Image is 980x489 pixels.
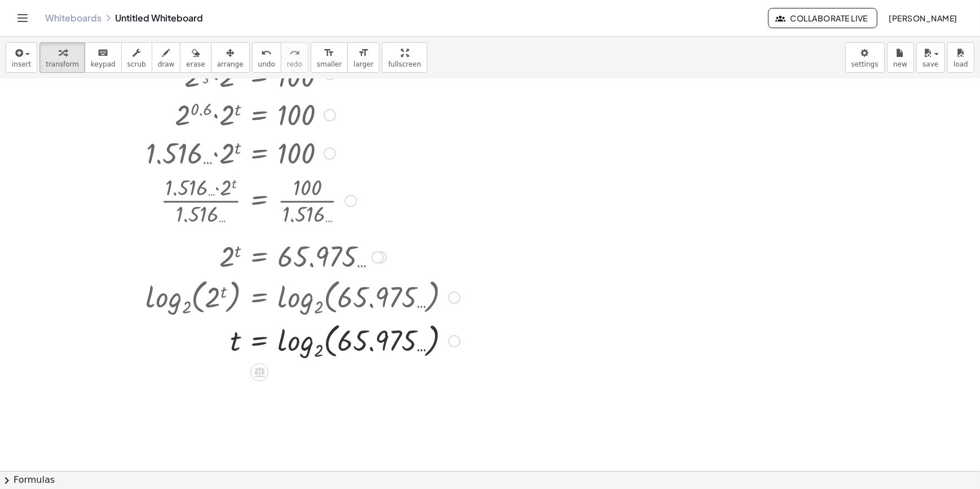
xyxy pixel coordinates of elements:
button: transform [39,42,85,73]
span: arrange [217,60,244,68]
span: draw [158,60,175,68]
button: [PERSON_NAME] [880,8,966,28]
button: undoundo [252,42,281,73]
i: keyboard [98,46,108,60]
span: save [922,60,938,68]
i: format_size [358,46,369,60]
button: scrub [121,42,152,73]
button: insert [6,42,37,73]
button: format_sizelarger [347,42,379,73]
i: undo [261,46,272,60]
span: undo [258,60,275,68]
button: new [887,42,914,73]
span: keypad [91,60,116,68]
button: Toggle navigation [14,9,32,27]
span: Collaborate Live [778,13,868,23]
button: draw [152,42,181,73]
div: Apply the same math to both sides of the equation [250,363,268,381]
span: smaller [317,60,342,68]
span: scrub [127,60,146,68]
span: transform [46,60,79,68]
span: redo [287,60,302,68]
button: settings [845,42,885,73]
span: [PERSON_NAME] [889,13,957,23]
span: load [953,60,968,68]
button: Collaborate Live [768,8,877,28]
button: erase [180,42,211,73]
span: insert [12,60,31,68]
i: format_size [324,46,334,60]
span: erase [186,60,205,68]
button: keyboardkeypad [85,42,122,73]
span: larger [354,60,373,68]
i: redo [289,46,300,60]
button: save [916,42,945,73]
button: redoredo [281,42,308,73]
a: Whiteboards [45,12,101,24]
span: new [893,60,907,68]
span: settings [851,60,879,68]
button: arrange [211,42,250,73]
button: load [947,42,974,73]
span: fullscreen [388,60,421,68]
button: fullscreen [382,42,427,73]
button: format_sizesmaller [311,42,348,73]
